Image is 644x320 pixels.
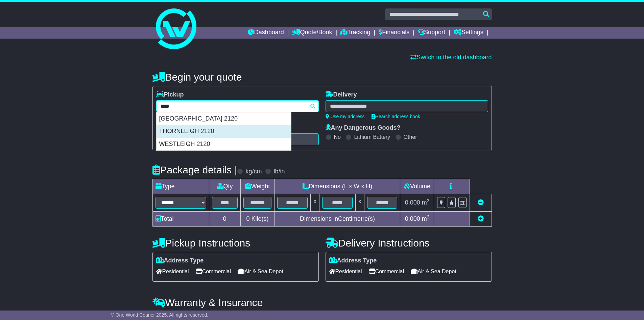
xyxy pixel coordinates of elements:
[400,179,434,194] td: Volume
[156,91,184,99] label: Pickup
[152,212,209,227] td: Total
[156,257,204,264] label: Address Type
[326,124,401,132] label: Any Dangerous Goods?
[329,257,377,264] label: Address Type
[379,27,409,39] a: Financials
[157,138,291,151] div: WESTLEIGH 2120
[410,54,492,61] a: Switch to the old dashboard
[355,194,364,212] td: x
[422,199,430,206] span: m
[152,164,237,175] h4: Package details |
[404,134,417,140] label: Other
[372,114,420,119] a: Search address book
[273,168,285,175] label: lb/in
[427,214,430,219] sup: 3
[196,266,231,277] span: Commercial
[454,27,483,39] a: Settings
[246,215,249,222] span: 0
[275,212,400,227] td: Dimensions in Centimetre(s)
[238,266,283,277] span: Air & Sea Depot
[240,212,275,227] td: Kilo(s)
[478,199,484,206] a: Remove this item
[152,71,492,83] h4: Begin your quote
[157,125,291,138] div: THORNLEIGH 2120
[326,114,365,119] a: Use my address
[405,199,420,206] span: 0.000
[111,312,209,318] span: © One World Courier 2025. All rights reserved.
[156,266,189,277] span: Residential
[329,266,362,277] span: Residential
[340,27,370,39] a: Tracking
[292,27,332,39] a: Quote/Book
[152,297,492,308] h4: Warranty & Insurance
[334,134,341,140] label: No
[152,237,319,249] h4: Pickup Instructions
[427,198,430,203] sup: 3
[248,27,284,39] a: Dashboard
[369,266,404,277] span: Commercial
[311,194,319,212] td: x
[405,215,420,222] span: 0.000
[209,212,240,227] td: 0
[275,179,400,194] td: Dimensions (L x W x H)
[209,179,240,194] td: Qty
[157,112,291,125] div: [GEOGRAPHIC_DATA] 2120
[326,237,492,249] h4: Delivery Instructions
[478,215,484,222] a: Add new item
[240,179,275,194] td: Weight
[152,179,209,194] td: Type
[326,91,357,99] label: Delivery
[411,266,456,277] span: Air & Sea Depot
[422,215,430,222] span: m
[418,27,445,39] a: Support
[245,168,262,175] label: kg/cm
[354,134,390,140] label: Lithium Battery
